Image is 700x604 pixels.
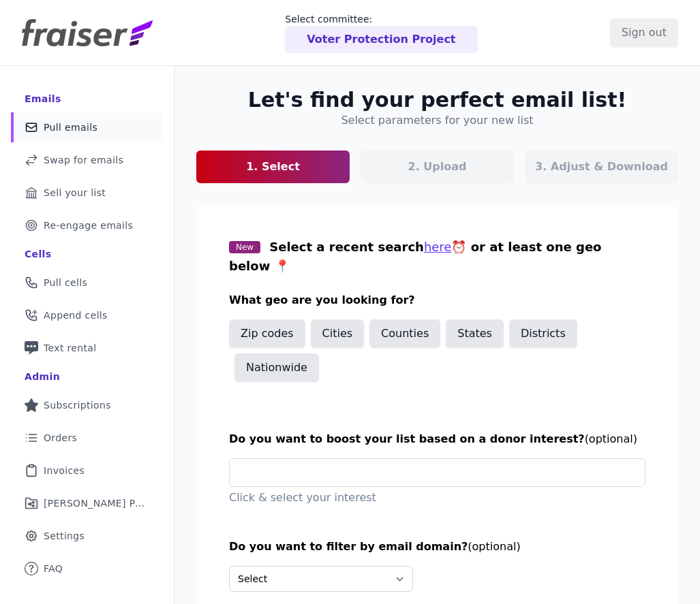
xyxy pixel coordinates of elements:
[11,210,163,240] a: Re-engage emails
[229,240,601,273] span: Select a recent search ⏰ or at least one geo below 📍
[468,540,520,553] span: (optional)
[44,121,97,134] span: Pull emails
[44,219,133,232] span: Re-engage emails
[11,112,163,142] a: Pull emails
[196,150,350,183] a: 1. Select
[229,241,260,253] span: New
[408,159,467,175] p: 2. Upload
[509,319,577,348] button: Districts
[44,562,63,575] span: FAQ
[311,319,365,348] button: Cities
[11,390,163,420] a: Subscriptions
[11,268,163,298] a: Pull cells
[229,319,305,348] button: Zip codes
[11,333,163,363] a: Text rental
[44,341,97,355] span: Text rental
[11,521,163,551] a: Settings
[585,432,637,445] span: (optional)
[44,496,147,510] span: [PERSON_NAME] Performance
[44,276,87,289] span: Pull cells
[25,247,51,261] div: Cells
[11,145,163,175] a: Swap for emails
[229,432,585,445] span: Do you want to boost your list based on a donor interest?
[285,12,477,53] a: Select committee: Voter Protection Project
[11,456,163,486] a: Invoices
[25,92,61,106] div: Emails
[341,112,533,129] h4: Select parameters for your new list
[229,490,645,506] p: Click & select your interest
[446,319,504,348] button: States
[535,159,668,175] p: 3. Adjust & Download
[610,18,678,47] input: Sign out
[44,464,85,477] span: Invoices
[11,178,163,208] a: Sell your list
[246,159,300,175] p: 1. Select
[229,540,468,553] span: Do you want to filter by email domain?
[248,88,626,112] h2: Let's find your perfect email list!
[44,431,77,445] span: Orders
[229,292,645,308] h3: What geo are you looking for?
[11,423,163,453] a: Orders
[25,370,60,383] div: Admin
[307,31,455,48] p: Voter Protection Project
[44,529,85,543] span: Settings
[44,153,123,167] span: Swap for emails
[44,398,111,412] span: Subscriptions
[11,554,163,584] a: FAQ
[44,186,106,200] span: Sell your list
[44,308,108,322] span: Append cells
[234,353,319,382] button: Nationwide
[11,300,163,330] a: Append cells
[369,319,440,348] button: Counties
[424,238,452,257] button: here
[11,488,163,518] a: [PERSON_NAME] Performance
[22,19,153,46] img: Fraiser Logo
[285,12,477,26] p: Select committee:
